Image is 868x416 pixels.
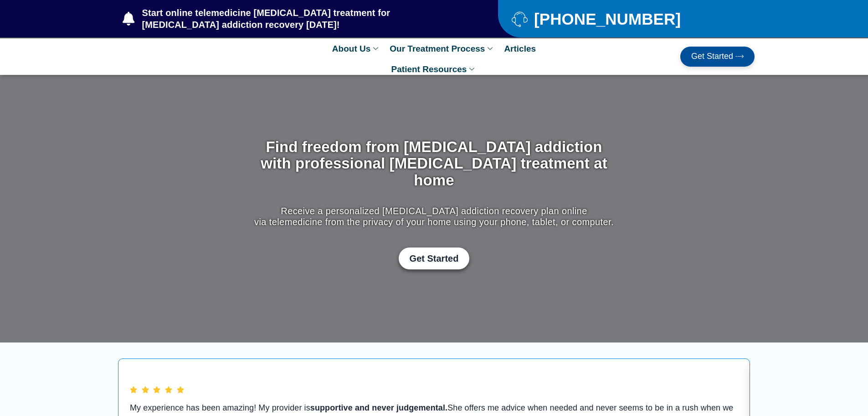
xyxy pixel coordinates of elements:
[252,247,616,269] div: Get Started with Suboxone Treatment by filling-out this new patient packet form
[328,38,385,59] a: About Us
[252,139,616,189] h1: Find freedom from [MEDICAL_DATA] addiction with professional [MEDICAL_DATA] treatment at home
[252,205,616,227] p: Receive a personalized [MEDICAL_DATA] addiction recovery plan online via telemedicine from the pr...
[385,38,499,59] a: Our Treatment Process
[499,38,540,59] a: Articles
[387,59,482,79] a: Patient Resources
[123,7,462,31] a: Start online telemedicine [MEDICAL_DATA] treatment for [MEDICAL_DATA] addiction recovery [DATE]!
[680,47,755,67] a: Get Started
[399,247,470,269] a: Get Started
[140,7,462,31] span: Start online telemedicine [MEDICAL_DATA] treatment for [MEDICAL_DATA] addiction recovery [DATE]!
[512,11,732,27] a: [PHONE_NUMBER]
[310,403,447,412] b: supportive and never judgemental.
[532,13,681,25] span: [PHONE_NUMBER]
[410,253,459,264] span: Get Started
[691,52,733,61] span: Get Started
